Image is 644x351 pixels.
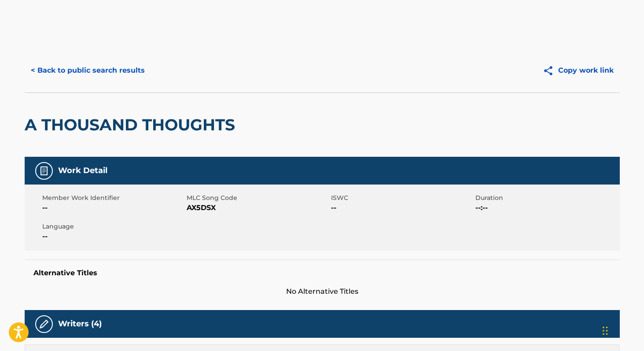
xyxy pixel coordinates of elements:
span: -- [42,231,184,242]
img: Copy work link [543,65,558,76]
div: Drag [603,318,608,344]
span: No Alternative Titles [25,286,620,297]
h5: Alternative Titles [33,269,611,277]
h5: Writers (4) [58,319,102,329]
iframe: Chat Widget [600,309,644,351]
button: Copy work link [537,59,620,81]
img: Writers [39,319,49,329]
span: AX5DSX [187,203,329,213]
span: MLC Song Code [187,193,329,203]
span: Member Work Identifier [42,193,184,203]
span: -- [331,203,473,213]
h2: A THOUSAND THOUGHTS [25,115,239,135]
h5: Work Detail [58,166,107,176]
span: -- [42,203,184,213]
span: Language [42,222,184,231]
button: < Back to public search results [25,59,151,81]
img: Work Detail [39,166,49,176]
span: Duration [475,193,618,203]
span: ISWC [331,193,473,203]
span: --:-- [475,203,618,213]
